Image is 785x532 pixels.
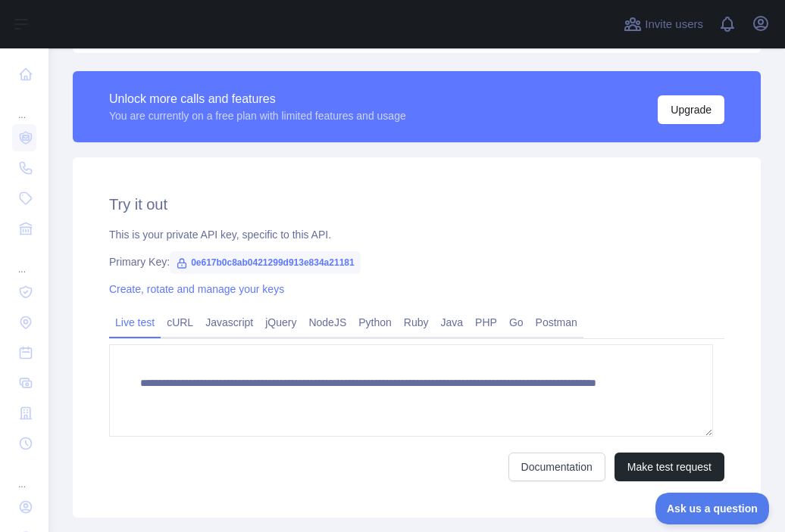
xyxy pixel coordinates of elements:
h2: Try it out [109,194,724,215]
a: Ruby [398,310,435,334]
iframe: Toggle Customer Support [655,493,770,524]
a: PHP [469,310,503,334]
div: You are currently on a free plan with limited features and usage [109,108,406,123]
div: This is your private API key, specific to this API. [109,227,724,242]
button: Invite users [621,12,706,36]
a: Go [503,310,530,334]
span: 0e617b0c8ab0421299d913e834a21181 [170,251,361,274]
div: Primary Key: [109,254,724,269]
div: ... [12,245,36,275]
a: Create, rotate and manage your keys [109,283,284,295]
button: Upgrade [658,95,724,124]
a: Postman [530,310,583,334]
span: Invite users [645,16,703,33]
a: Python [352,310,398,334]
a: Javascript [199,310,259,334]
div: ... [12,460,36,490]
a: NodeJS [302,310,352,334]
button: Make test request [615,453,724,481]
div: ... [12,91,36,121]
a: Documentation [508,453,605,481]
a: Java [435,310,470,334]
div: Unlock more calls and features [109,90,406,108]
a: jQuery [259,310,302,334]
a: Live test [109,310,161,334]
a: cURL [161,310,199,334]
